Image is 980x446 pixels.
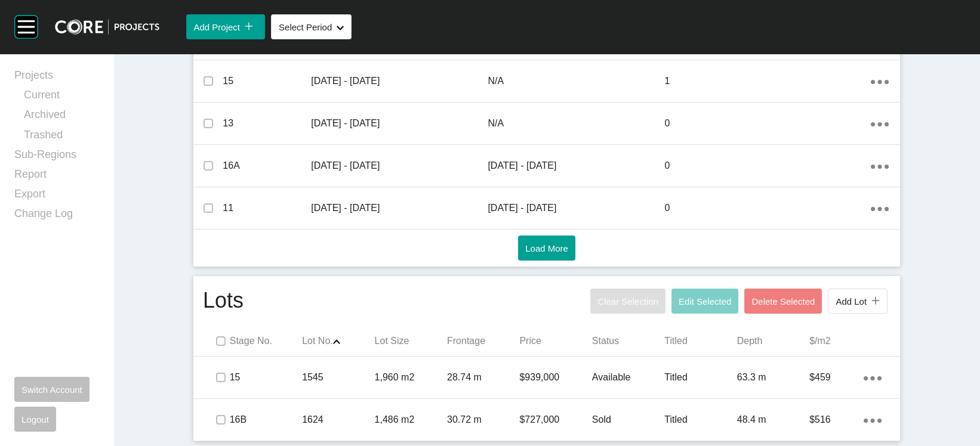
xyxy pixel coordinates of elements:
[664,335,736,348] p: Titled
[186,14,265,39] button: Add Project
[21,385,82,395] span: Switch Account
[592,413,664,426] p: Sold
[488,202,664,215] p: [DATE] - [DATE]
[223,202,311,215] p: 11
[751,296,815,306] span: Delete Selected
[671,289,738,314] button: Edit Selected
[664,371,736,384] p: Titled
[55,19,159,35] img: core-logo-dark.3138cae2.png
[302,413,374,426] p: 1624
[664,413,736,426] p: Titled
[14,206,99,226] a: Change Log
[375,371,447,384] p: 1,960 m2
[375,335,447,348] p: Lot Size
[664,202,870,215] p: 0
[664,75,870,88] p: 1
[14,407,56,432] button: Logout
[14,167,99,187] a: Report
[223,159,311,172] p: 16A
[203,286,244,317] h1: Lots
[375,413,447,426] p: 1,486 m2
[447,413,519,426] p: 30.72 m
[664,159,870,172] p: 0
[14,68,99,88] a: Projects
[519,335,591,348] p: Price
[24,88,99,107] a: Current
[302,371,374,384] p: 1545
[230,371,302,384] p: 15
[597,296,658,306] span: Clear Selection
[488,117,664,130] p: N/A
[14,377,90,402] button: Switch Account
[518,236,575,261] button: Load More
[809,371,864,384] p: $459
[828,289,887,314] button: Add Lot
[302,335,374,348] p: Lot No.
[193,22,240,32] span: Add Project
[223,75,311,88] p: 15
[488,75,664,88] p: N/A
[737,413,809,426] p: 48.4 m
[519,371,591,384] p: $939,000
[279,22,332,32] span: Select Period
[271,14,352,39] button: Select Period
[311,75,488,88] p: [DATE] - [DATE]
[590,289,665,314] button: Clear Selection
[311,202,488,215] p: [DATE] - [DATE]
[230,335,302,348] p: Stage No.
[311,159,488,172] p: [DATE] - [DATE]
[223,117,311,130] p: 13
[809,335,882,348] p: $/m2
[488,159,664,172] p: [DATE] - [DATE]
[311,117,488,130] p: [DATE] - [DATE]
[24,128,99,147] a: Trashed
[664,117,870,130] p: 0
[14,187,99,206] a: Export
[737,371,809,384] p: 63.3 m
[809,413,864,426] p: $516
[447,371,519,384] p: 28.74 m
[744,289,822,314] button: Delete Selected
[230,413,302,426] p: 16B
[836,296,867,306] span: Add Lot
[24,107,99,127] a: Archived
[592,335,664,348] p: Status
[14,147,99,167] a: Sub-Regions
[679,296,731,306] span: Edit Selected
[592,371,664,384] p: Available
[21,414,49,425] span: Logout
[519,413,591,426] p: $727,000
[737,335,809,348] p: Depth
[525,243,568,253] span: Load More
[447,335,519,348] p: Frontage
